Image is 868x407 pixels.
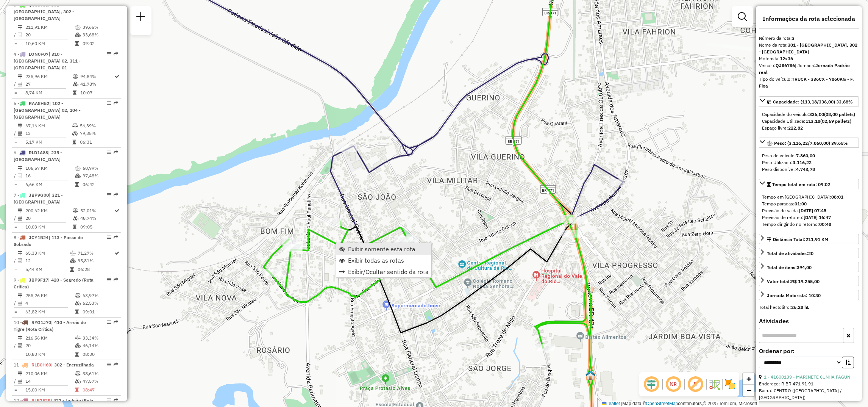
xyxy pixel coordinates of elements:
em: Opções [107,362,111,367]
td: 56,39% [80,122,118,130]
i: % de utilização do peso [75,371,81,376]
span: | 321 - [GEOGRAPHIC_DATA] [14,192,63,205]
strong: [DATE] 07:45 [799,208,826,213]
i: Distância Total [18,336,22,340]
td: 60,99% [82,164,118,172]
strong: 3.116,22 [793,160,812,165]
a: OpenStreetMap [646,401,678,406]
td: = [14,181,17,188]
div: Tempo em [GEOGRAPHIC_DATA]: [762,194,856,200]
td: 255,26 KM [25,292,75,299]
td: 8,74 KM [25,89,72,97]
i: Total de Atividades [18,379,22,384]
i: % de utilização do peso [72,124,78,128]
td: 46,14% [82,342,118,349]
span: | 310 - [GEOGRAPHIC_DATA] 02, 311 - [GEOGRAPHIC_DATA] 01 [14,51,81,70]
span: | 102 - [GEOGRAPHIC_DATA] 02, 104 - [GEOGRAPHIC_DATA] [14,100,81,120]
div: Espaço livre: [762,125,856,131]
em: Rota exportada [114,320,118,324]
td: 27 [25,80,72,88]
em: Opções [107,52,111,56]
td: = [14,89,17,97]
td: 97,48% [82,172,118,180]
i: Total de Atividades [18,131,22,136]
strong: 20 [808,250,813,256]
td: 48,74% [80,214,114,222]
span: Exibir rótulo [686,375,704,393]
em: Rota exportada [114,277,118,282]
div: Tempo paradas: [762,200,856,207]
i: Rota otimizada [115,74,119,79]
em: Opções [107,101,111,105]
td: 6,66 KM [25,181,75,188]
td: 20 [25,342,75,349]
span: | 113 - Passo do Sobrado [14,235,83,247]
a: Tempo total em rota: 09:02 [759,179,859,189]
i: % de utilização da cubagem [75,33,81,37]
td: 14 [25,377,75,385]
strong: (02,69 pallets) [820,118,851,124]
i: Distância Total [18,74,22,79]
span: Capacidade: (113,18/336,00) 33,68% [773,99,853,105]
i: Total de Atividades [18,301,22,305]
td: 79,35% [80,130,118,137]
td: 12 [25,257,70,265]
em: Rota exportada [114,398,118,402]
td: 13 [25,130,72,137]
td: / [14,172,17,180]
span: Exibir todas as rotas [348,257,404,263]
td: 39,65% [82,23,118,31]
i: % de utilização do peso [73,208,78,213]
i: % de utilização da cubagem [73,82,78,86]
span: 4 - [14,51,81,70]
td: / [14,257,17,265]
td: = [14,386,17,394]
i: Total de Atividades [18,82,22,86]
i: Tempo total em rota [75,388,79,392]
i: Distância Total [18,124,22,128]
i: Distância Total [18,166,22,171]
div: Jornada Motorista: 10:30 [767,292,821,299]
span: Peso do veículo: [762,153,815,158]
i: Total de Atividades [18,174,22,178]
td: 20 [25,31,75,39]
span: RLD1A88 [29,150,48,155]
td: 09:01 [82,308,118,316]
i: Tempo total em rota [70,267,74,272]
em: Opções [107,398,111,402]
td: 71,27% [77,249,114,257]
em: Opções [107,277,111,282]
div: Veículo: [759,62,859,76]
button: Ordem crescente [842,357,854,368]
td: 33,34% [82,334,118,342]
span: Total de atividades: [767,250,813,256]
td: 20 [25,214,72,222]
a: Jornada Motorista: 10:30 [759,290,859,300]
span: 7 - [14,192,63,205]
td: 4 [25,299,75,307]
div: Endereço: R BR 471 91 91 [759,380,859,387]
span: Tempo total em rota: 09:02 [772,182,830,187]
td: 16 [25,172,75,180]
div: Capacidade: (113,18/336,00) 33,68% [759,108,859,135]
i: % de utilização da cubagem [73,216,78,221]
td: = [14,138,17,146]
td: 38,61% [82,370,118,377]
span: 5 - [14,100,81,120]
i: % de utilização do peso [70,251,76,255]
div: Previsão de retorno: [762,214,856,221]
span: 211,91 KM [806,236,828,242]
i: Tempo total em rota [75,352,79,357]
i: Tempo total em rota [75,310,79,314]
span: | 302 - Encruzilhada [51,362,94,368]
td: 210,06 KM [25,370,75,377]
li: Exibir somente esta rota [336,243,431,255]
strong: 08:01 [831,194,843,200]
i: % de utilização da cubagem [75,174,81,178]
i: Distância Total [18,25,22,30]
div: Distância Total: [767,236,828,243]
span: JCY1B24 [29,235,48,240]
span: Ocultar NR [664,375,682,393]
a: Valor total:R$ 19.255,00 [759,276,859,286]
em: Opções [107,320,111,324]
